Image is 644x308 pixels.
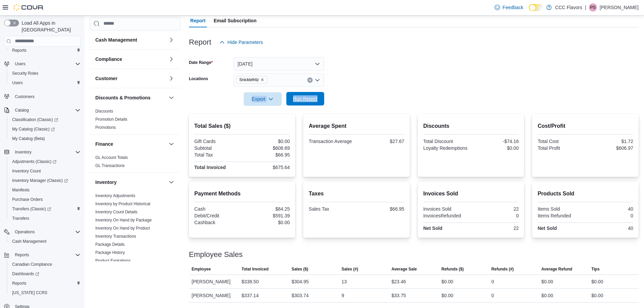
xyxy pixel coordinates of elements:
[538,190,633,198] h2: Products Sold
[7,260,83,269] button: Canadian Compliance
[341,291,344,300] div: 9
[189,38,211,46] h3: Report
[95,218,152,222] a: Inventory On Hand by Package
[9,79,80,87] span: Users
[194,139,241,144] div: Gift Cards
[167,140,175,148] button: Finance
[9,270,80,278] span: Dashboards
[95,125,116,130] span: Promotions
[585,3,586,11] p: |
[194,152,241,158] div: Total Tax
[95,179,166,186] button: Inventory
[14,4,44,11] img: Cova
[591,278,603,286] div: $0.00
[423,139,470,144] div: Total Discount
[7,115,83,124] a: Classification (Classic)
[587,206,633,212] div: 40
[95,201,150,207] span: Inventory by Product Historical
[7,214,83,223] button: Transfers
[9,186,80,194] span: Manifests
[492,1,526,14] a: Feedback
[12,60,80,68] span: Users
[194,165,226,170] strong: Total Invoiced
[291,266,308,272] span: Sales ($)
[341,278,347,286] div: 13
[12,106,31,114] button: Catalog
[15,94,34,99] span: Customers
[95,75,166,82] button: Customer
[541,291,553,300] div: $0.00
[391,278,406,286] div: $23.46
[589,3,597,11] div: Patricia Smith
[243,139,290,144] div: $0.00
[7,195,83,204] button: Purchase Orders
[293,95,317,102] span: Run Report
[492,291,494,300] div: 0
[472,139,519,144] div: -$74.16
[95,242,125,247] span: Package Details
[12,178,68,183] span: Inventory Manager (Classic)
[12,148,34,156] button: Inventory
[442,266,464,272] span: Refunds ($)
[391,266,417,272] span: Average Sale
[9,195,80,204] span: Purchase Orders
[95,94,150,101] h3: Discounts & Promotions
[9,69,41,77] a: Security Roles
[9,279,29,287] a: Reports
[12,136,45,141] span: My Catalog (Beta)
[9,69,80,77] span: Security Roles
[190,14,206,27] span: Report
[95,209,138,215] span: Inventory Count Details
[192,266,211,272] span: Employee
[236,76,267,84] span: Snicklefritz
[286,92,324,105] button: Run Report
[538,213,584,218] div: Items Refunded
[309,206,355,212] div: Sales Tax
[12,281,26,286] span: Reports
[95,117,127,122] span: Promotion Details
[7,237,83,246] button: Cash Management
[7,124,83,134] a: My Catalog (Classic)
[167,55,175,63] button: Compliance
[7,176,83,185] a: Inventory Manager (Classic)
[95,234,136,239] a: Inventory Transactions
[7,204,83,214] a: Transfers (Classic)
[260,78,264,82] button: Remove Snicklefritz from selection in this group
[492,266,514,272] span: Refunds (#)
[242,266,269,272] span: Total Invoiced
[307,77,313,83] button: Clear input
[12,271,39,277] span: Dashboards
[538,206,584,212] div: Items Sold
[541,266,572,272] span: Average Refund
[95,37,137,43] h3: Cash Management
[95,125,116,130] a: Promotions
[12,251,80,259] span: Reports
[442,278,453,286] div: $0.00
[12,290,47,295] span: [US_STATE] CCRS
[9,135,48,143] a: My Catalog (Beta)
[9,237,80,245] span: Cash Management
[248,92,278,106] span: Export
[12,239,46,244] span: Cash Management
[472,226,519,231] div: 22
[391,291,406,300] div: $33.75
[587,213,633,218] div: 0
[95,258,130,263] span: Product Expirations
[234,57,324,71] button: [DATE]
[167,36,175,44] button: Cash Management
[9,167,44,175] a: Inventory Count
[19,20,80,33] span: Load All Apps in [GEOGRAPHIC_DATA]
[9,116,61,124] a: Classification (Classic)
[95,109,113,114] a: Discounts
[12,187,29,193] span: Manifests
[15,108,29,113] span: Catalog
[9,79,25,87] a: Users
[214,14,257,27] span: Email Subscription
[243,206,290,212] div: $84.25
[95,250,125,255] a: Package History
[217,35,266,49] button: Hide Parameters
[194,213,241,218] div: Debit/Credit
[90,107,181,134] div: Discounts & Promotions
